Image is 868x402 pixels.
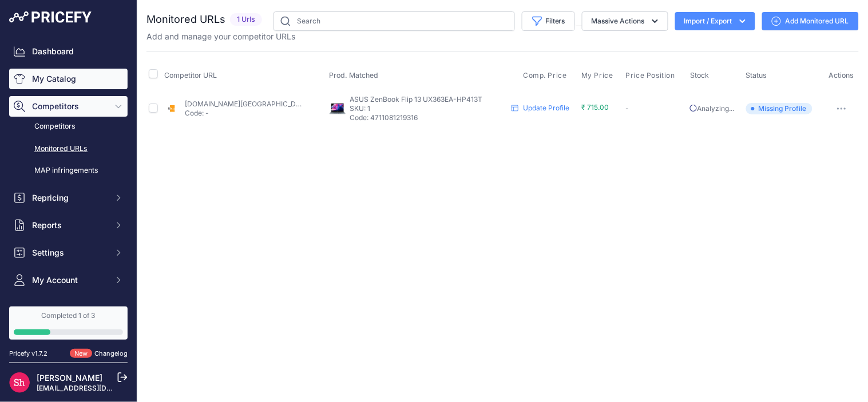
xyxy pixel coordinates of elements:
span: Settings [32,247,107,258]
span: Actions [829,71,854,79]
p: SKU: 1 [350,104,508,113]
a: Completed 1 of 3 [9,307,128,340]
a: MAP infringements [9,161,128,181]
a: Add Monitored URL [762,12,859,30]
span: Missing Profile [746,103,812,114]
p: Code: 4711081219316 [350,113,508,122]
p: Code: - [185,109,304,118]
span: Competitors [32,101,107,112]
a: Competitors [9,117,128,137]
p: Analyzing... [690,104,741,113]
button: Comp. Price [523,71,569,80]
p: Add and manage your competitor URLs [146,31,295,42]
span: Status [746,71,767,79]
span: Price Position [626,71,675,80]
button: Price Position [626,71,677,80]
div: Pricefy v1.7.2 [9,349,47,359]
img: Pricefy Logo [9,11,92,23]
span: My Price [581,71,613,80]
span: ₹ 715.00 [581,103,609,112]
span: Comp. Price [523,71,567,80]
button: Filters [522,11,575,31]
a: Update Profile [523,104,569,112]
h2: Monitored URLs [146,11,225,27]
span: Repricing [32,192,107,204]
button: Massive Actions [582,11,668,31]
a: Dashboard [9,41,128,62]
span: My Account [32,274,107,286]
button: My Account [9,270,128,290]
a: Changelog [94,349,128,357]
span: Competitor URL [164,71,217,79]
span: New [70,349,92,359]
button: Repricing [9,188,128,208]
div: Completed 1 of 3 [14,311,123,320]
span: Prod. Matched [330,71,379,79]
span: 1 Urls [230,13,262,26]
a: [PERSON_NAME] [37,373,102,383]
input: Search [274,11,515,31]
button: My Price [581,71,616,80]
nav: Sidebar [9,41,128,380]
span: Stock [690,71,709,79]
p: - [626,104,686,113]
span: ASUS ZenBook Flip 13 UX363EA-HP413T [350,95,483,104]
a: Monitored URLs [9,139,128,159]
a: My Catalog [9,69,128,89]
button: Reports [9,215,128,236]
a: [DOMAIN_NAME][GEOGRAPHIC_DATA][URL][DEMOGRAPHIC_DATA] [185,99,406,108]
a: [EMAIL_ADDRESS][DOMAIN_NAME] [37,384,156,392]
span: Reports [32,220,107,231]
button: Import / Export [675,12,755,30]
button: Competitors [9,96,128,117]
button: Settings [9,242,128,263]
